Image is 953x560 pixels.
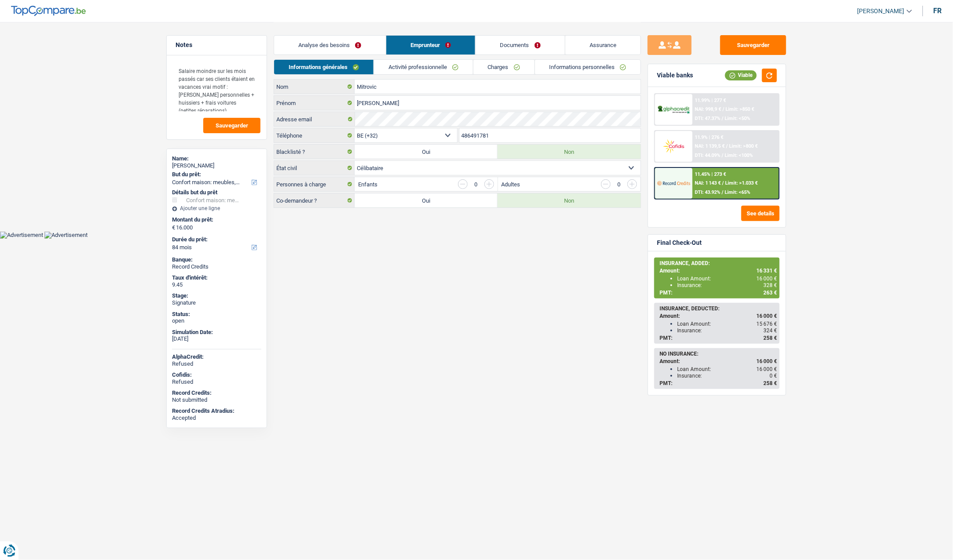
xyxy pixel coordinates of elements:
span: Limit: >1.033 € [726,180,758,186]
span: 324 € [763,327,777,334]
div: Amount: [660,358,777,364]
div: 9.45 [172,281,261,288]
span: DTI: 43.92% [695,189,721,195]
div: Record Credits: [172,389,261,396]
label: Nom [274,80,355,94]
div: AlphaCredit: [172,353,261,360]
span: Sauvegarder [216,123,248,128]
div: 0 [472,182,480,187]
div: Refused [172,378,261,385]
label: Co-demandeur ? [274,193,355,207]
div: PMT: [660,290,777,296]
img: TopCompare Logo [11,6,86,16]
div: Stage: [172,292,261,299]
div: PMT: [660,335,777,341]
div: 11.45% | 273 € [695,171,726,177]
span: / [723,106,725,112]
button: Sauvegarder [720,35,786,55]
div: Loan Amount: [677,276,777,282]
span: 258 € [763,335,777,341]
span: / [722,116,724,121]
span: 263 € [763,290,777,296]
div: 11.9% | 276 € [695,135,724,140]
span: 16 000 € [756,366,777,372]
span: 15 676 € [756,321,777,327]
button: See details [741,206,780,221]
span: € [172,224,175,231]
label: Non [498,145,641,159]
img: Record Credits [657,175,690,191]
div: Loan Amount: [677,321,777,327]
label: Oui [355,193,498,207]
input: 401020304 [459,128,641,142]
img: Advertisement [44,232,88,239]
a: Informations générales [274,60,374,74]
div: PMT: [660,380,777,386]
span: Limit: >800 € [729,143,758,149]
div: Viable [725,70,757,80]
label: Montant du prêt: [172,216,260,223]
a: Documents [476,36,565,55]
label: Durée du prêt: [172,236,260,243]
div: [DATE] [172,335,261,342]
span: / [722,189,724,195]
a: Emprunteur [386,36,476,55]
div: INSURANCE, DEDUCTED: [660,305,777,312]
div: Taux d'intérêt: [172,274,261,281]
button: Sauvegarder [203,118,260,133]
span: Limit: <50% [725,116,751,121]
div: Banque: [172,256,261,263]
span: Limit: >850 € [726,106,755,112]
div: Loan Amount: [677,366,777,372]
label: Oui [355,145,498,159]
a: Analyse des besoins [274,36,386,55]
span: / [722,180,724,186]
label: Non [498,193,641,207]
div: 11.99% | 277 € [695,98,726,103]
div: [PERSON_NAME] [172,162,261,169]
div: Cofidis: [172,371,261,378]
div: Insurance: [677,373,777,379]
span: NAI: 1 139,5 € [695,143,725,149]
span: NAI: 998,9 € [695,106,722,112]
label: Personnes à charge [274,177,355,191]
div: Record Credits Atradius: [172,407,261,415]
span: 16 000 € [756,313,777,319]
h5: Notes [176,41,258,49]
div: open [172,317,261,324]
div: Insurance: [677,327,777,334]
div: Status: [172,311,261,318]
div: Final Check-Out [657,239,702,247]
div: Accepted [172,415,261,422]
span: 328 € [763,282,777,288]
div: Détails but du prêt [172,189,261,196]
span: 16 000 € [756,276,777,282]
span: DTI: 44.09% [695,153,721,158]
div: Not submitted [172,396,261,404]
img: AlphaCredit [657,105,690,115]
span: 0 € [770,373,777,379]
div: Record Credits [172,263,261,270]
div: Amount: [660,313,777,319]
label: État civil [274,161,355,175]
div: NO INSURANCE: [660,351,777,357]
label: Blacklisté ? [274,145,355,159]
img: Cofidis [657,138,690,154]
div: Simulation Date: [172,329,261,336]
div: Signature [172,299,261,306]
label: Adresse email [274,112,355,126]
a: Charges [473,60,535,74]
div: fr [934,7,942,15]
div: Insurance: [677,282,777,288]
a: [PERSON_NAME] [850,4,912,18]
span: Limit: <100% [725,153,753,158]
div: Amount: [660,268,777,274]
div: INSURANCE, ADDED: [660,260,777,266]
label: Prénom [274,96,355,110]
span: 16 331 € [756,268,777,274]
label: Enfants [358,182,378,187]
a: Assurance [565,36,641,55]
span: 258 € [763,380,777,386]
div: Ajouter une ligne [172,205,261,211]
span: / [726,143,728,149]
